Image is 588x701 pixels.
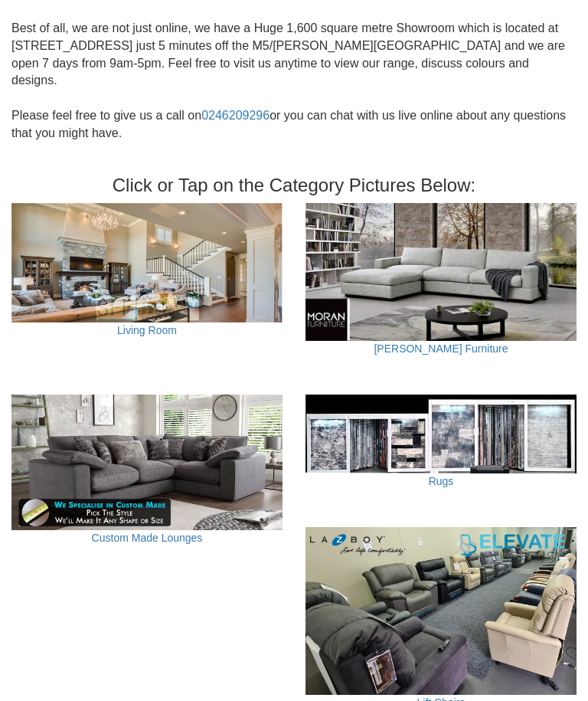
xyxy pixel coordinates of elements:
a: 0246209296 [201,109,269,122]
img: Custom Made Lounges [11,395,283,530]
a: Custom Made Lounges [92,532,203,544]
img: Lift Chairs [305,527,577,694]
a: [PERSON_NAME] Furniture [374,342,508,355]
a: Rugs [429,475,454,487]
img: Moran Furniture [305,203,577,341]
h3: Click or Tap on the Category Pictures Below: [11,175,577,195]
img: Rugs [305,395,577,474]
img: Living Room [11,203,283,323]
a: Living Room [117,324,177,336]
